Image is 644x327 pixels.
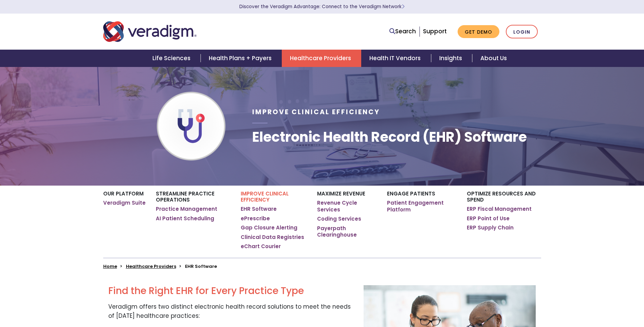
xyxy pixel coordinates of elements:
a: Practice Management [156,206,217,212]
h2: Find the Right EHR for Every Practice Type [108,285,353,297]
a: Clinical Data Registries [241,234,304,241]
a: Healthcare Providers [282,50,361,67]
a: ERP Point of Use [467,215,510,222]
a: Gap Closure Alerting [241,224,297,231]
a: Health Plans + Payers [201,50,282,67]
a: Payerpath Clearinghouse [317,225,376,238]
a: Home [103,263,117,270]
span: Learn More [402,3,405,10]
a: Discover the Veradigm Advantage: Connect to the Veradigm NetworkLearn More [239,3,405,10]
a: Life Sciences [144,50,201,67]
a: Health IT Vendors [361,50,431,67]
a: eChart Courier [241,243,281,250]
img: Veradigm logo [103,20,197,43]
a: Insights [431,50,472,67]
a: About Us [472,50,515,67]
a: Search [389,27,416,36]
span: Improve Clinical Efficiency [252,107,380,117]
a: ERP Fiscal Management [467,206,532,212]
a: Login [506,25,538,39]
a: Revenue Cycle Services [317,200,376,213]
a: ERP Supply Chain [467,224,514,231]
a: Coding Services [317,216,361,222]
a: Get Demo [458,25,499,38]
a: Healthcare Providers [126,263,176,270]
a: EHR Software [241,206,277,212]
a: ePrescribe [241,215,270,222]
a: Patient Engagement Platform [387,200,457,213]
a: Veradigm Suite [103,200,146,206]
a: AI Patient Scheduling [156,215,214,222]
h1: Electronic Health Record (EHR) Software [252,129,527,145]
a: Support [423,27,447,35]
p: Veradigm offers two distinct electronic health record solutions to meet the needs of [DATE] healt... [108,302,353,321]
